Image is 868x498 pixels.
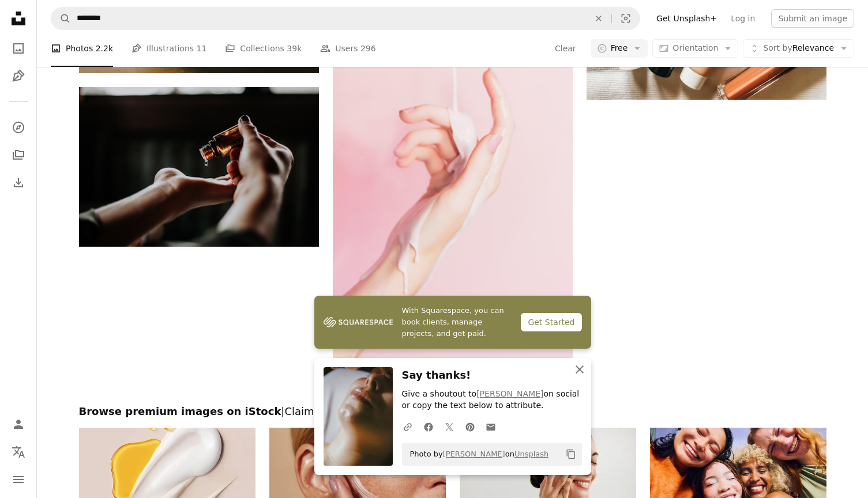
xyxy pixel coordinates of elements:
[404,445,549,463] span: Photo by on
[79,161,319,172] a: person holding amber glass bottle
[51,7,71,29] button: Search Unsplash
[418,415,439,438] a: Share on Facebook
[476,389,543,398] a: [PERSON_NAME]
[314,296,591,349] a: With Squarespace, you can book clients, manage projects, and get paid.Get Started
[561,444,581,464] button: Copy to clipboard
[7,468,30,491] button: Menu
[360,42,376,55] span: 296
[131,30,206,67] a: Illustrations 11
[649,9,724,28] a: Get Unsplash+
[402,388,582,412] p: Give a shoutout to on social or copy the text below to attribute.
[611,43,628,54] span: Free
[514,450,548,458] a: Unsplash
[7,440,30,463] button: Language
[591,39,648,58] button: Free
[197,42,207,55] span: 11
[287,42,302,55] span: 39k
[586,7,611,29] button: Clear
[333,178,573,188] a: a woman's hand holding a bottle of lotion
[281,405,413,417] span: | Claim your discount now
[7,7,30,32] a: Home — Unsplash
[672,43,718,52] span: Orientation
[79,87,319,247] img: person holding amber glass bottle
[554,39,577,58] button: Clear
[7,413,30,436] a: Log in / Sign up
[51,7,640,30] form: Find visuals sitewide
[612,7,640,29] button: Visual search
[7,37,30,60] a: Photos
[79,405,826,418] h2: Browse premium images on iStock
[521,313,581,331] div: Get Started
[7,171,30,194] a: Download History
[402,305,512,339] span: With Squarespace, you can book clients, manage projects, and get paid.
[324,314,393,331] img: file-1747939142011-51e5cc87e3c9
[652,39,738,58] button: Orientation
[460,415,480,438] a: Share on Pinterest
[225,30,302,67] a: Collections 39k
[7,144,30,167] a: Collections
[443,450,505,458] a: [PERSON_NAME]
[763,43,792,52] span: Sort by
[763,43,834,54] span: Relevance
[320,30,375,67] a: Users 296
[333,3,573,363] img: a woman's hand holding a bottle of lotion
[771,9,854,28] button: Submit an image
[480,415,501,438] a: Share over email
[7,65,30,88] a: Illustrations
[743,39,854,58] button: Sort byRelevance
[402,367,582,384] h3: Say thanks!
[439,415,460,438] a: Share on Twitter
[7,116,30,139] a: Explore
[724,9,762,28] a: Log in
